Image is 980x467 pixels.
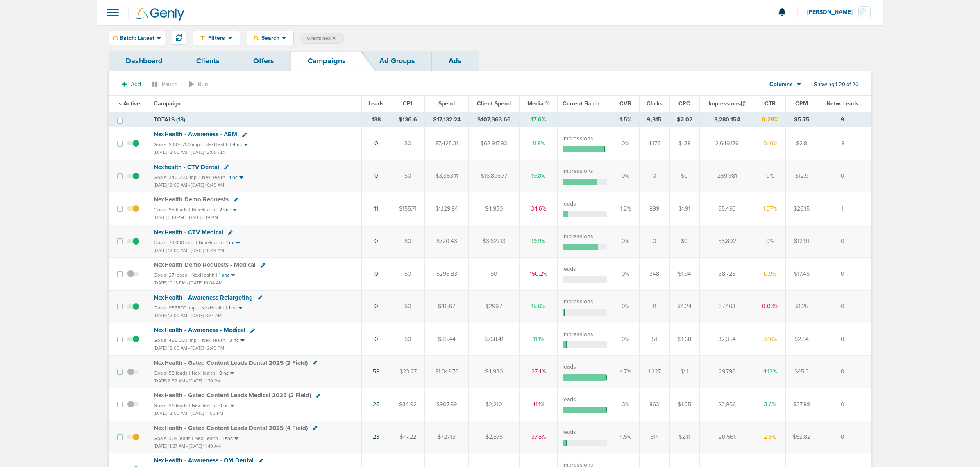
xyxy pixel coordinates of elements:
small: [DATE] 3:10 PM - [DATE] 3:19 PM [154,215,218,220]
td: $12.91 [786,225,818,257]
td: 0 [818,421,871,453]
img: Genly [136,8,184,21]
td: 34.6% [519,192,557,225]
td: 0 [818,160,871,192]
td: 899 [639,192,669,225]
small: NexHealth | [192,403,218,408]
label: impressions [563,330,593,339]
a: 0 [374,140,378,147]
td: $4,930 [468,355,519,388]
small: [DATE] 12:00 AM - [DATE] 10:49 AM [154,248,224,253]
span: Nexhealth - CTV Dental [154,163,219,171]
td: $17,132.24 [425,112,468,127]
td: $0 [391,290,425,323]
td: 37.8% [519,421,557,453]
a: Ad Groups [363,51,432,71]
td: 0 [818,290,871,323]
small: Goals: 455,000 imp. | [154,337,200,343]
td: $85.44 [425,323,468,355]
span: Is Active [117,100,140,107]
td: $4,950 [468,192,519,225]
td: $34.92 [391,388,425,421]
td: $3,627.13 [468,225,519,257]
td: $727.13 [425,421,468,453]
td: 1,227 [639,355,669,388]
small: Goals: 2,805,750 imp. | [154,142,204,148]
small: 2 snc [219,207,231,213]
span: Client Spend [477,100,511,107]
span: NexHealth - Awareness Retargeting [154,294,253,301]
small: NexHealth | [192,370,218,376]
span: Current Batch [563,100,599,107]
a: Campaigns [291,51,363,71]
small: 0 nc [219,403,229,409]
small: [DATE] 12:00 AM - [DATE] 12:49 PM [154,346,224,351]
label: leads [563,363,576,371]
td: $0 [669,160,699,192]
small: NexHealth | [202,174,228,180]
td: 0 [818,355,871,388]
td: 0% [612,127,639,160]
td: 4.5% [612,421,639,453]
a: 0 [374,270,378,277]
small: NexHealth | [205,142,231,147]
small: Goals: 340,000 imp. | [154,174,200,181]
td: 138 [361,112,391,127]
td: $155.71 [391,192,425,225]
small: Goals: 95 leads | [154,207,190,213]
td: 0 [818,258,871,290]
td: 0% [755,225,785,257]
td: $0 [391,225,425,257]
td: 0% [612,323,639,355]
span: NexHealth - Awareness - Medical [154,326,245,334]
td: $907.99 [425,388,468,421]
small: 1 snc [219,272,229,278]
td: 348 [639,258,669,290]
span: CPM [795,100,808,107]
span: NexHealth - CTV Medical [154,229,223,236]
td: 0.9% [755,258,785,290]
label: leads [563,265,576,273]
span: Search [259,34,282,41]
td: $1.78 [669,127,699,160]
small: 1 nc [229,174,238,181]
td: $0 [391,160,425,192]
small: NexHealth | [195,435,220,441]
td: $2.8 [786,127,818,160]
td: $16,898.77 [468,160,519,192]
small: Goals: 58 leads | [154,370,190,376]
td: $23.27 [391,355,425,388]
td: $0 [391,258,425,290]
td: 514 [639,421,669,453]
small: NexHealth | [201,305,227,311]
td: 0 [818,225,871,257]
td: 11 [639,290,669,323]
td: 3% [612,388,639,421]
a: Clients [179,51,236,71]
span: NexHealth - Awareness - OM Dental [154,457,254,464]
span: [PERSON_NAME] [807,9,858,15]
a: Ads [432,51,479,71]
span: Leads [368,100,384,107]
td: $1.05 [669,388,699,421]
td: 17.6% [519,112,557,127]
td: 0 [639,160,669,192]
td: $2.02 [669,112,699,127]
a: Dashboard [109,51,179,71]
td: $3,353.11 [425,160,468,192]
td: $2,875 [468,421,519,453]
td: $47.22 [391,421,425,453]
td: $37.89 [786,388,818,421]
small: [DATE] 12:00 AM - [DATE] 10:49 AM [154,183,224,188]
td: $5.75 [786,112,818,127]
td: $2.11 [669,421,699,453]
small: 1 nc [226,240,234,246]
small: [DATE] 8:52 AM - [DATE] 11:30 PM [154,378,221,384]
td: 863 [639,388,669,421]
td: 19.9% [519,225,557,257]
span: CPC [678,100,690,107]
td: $45.3 [786,355,818,388]
a: 0 [374,336,378,343]
td: 1 [818,192,871,225]
small: Goals: 937,500 imp. | [154,305,200,311]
